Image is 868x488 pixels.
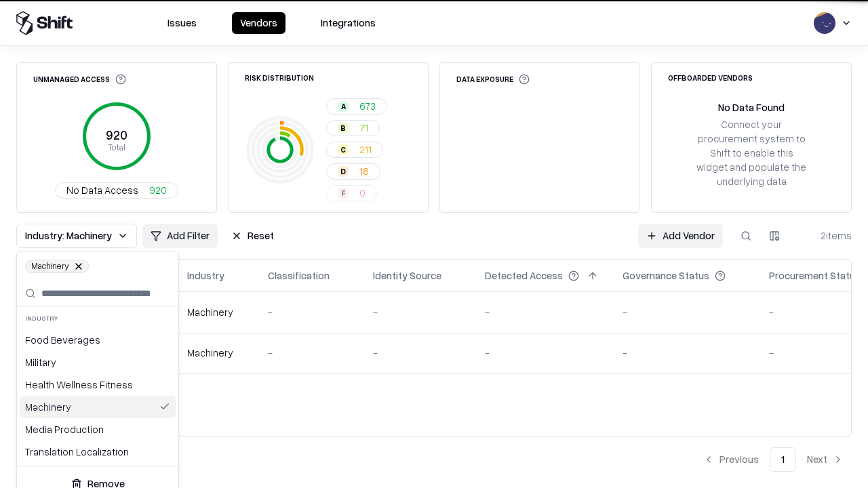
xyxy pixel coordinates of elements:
div: Health Wellness Fitness [20,373,176,396]
div: Military [20,351,176,373]
div: Translation Localization [20,441,176,463]
div: Media Production [20,418,176,441]
div: Suggestions [17,330,178,466]
div: Food Beverages [20,329,176,351]
span: Machinery [25,260,89,273]
div: Industry [17,306,178,330]
div: Machinery [20,396,176,418]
